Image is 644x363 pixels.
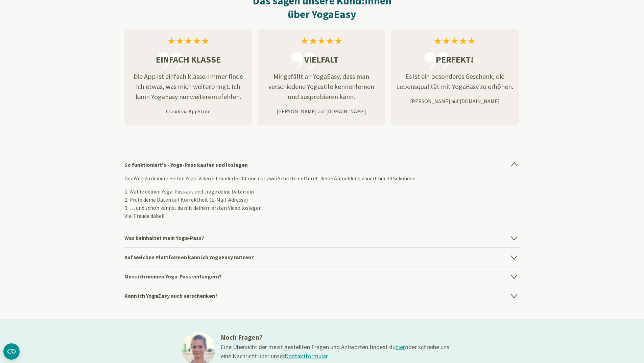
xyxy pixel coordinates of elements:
[124,53,252,66] h3: Einfach klasse
[3,343,20,360] button: CMP-Widget öffnen
[396,343,405,351] a: hier
[258,107,385,115] p: [PERSON_NAME] auf [DOMAIN_NAME]
[124,107,252,115] p: Claudi via AppStore
[285,352,328,360] a: Kontaktformular
[129,196,520,204] li: Prüfe deine Daten auf Korrektheit (E-Mail-Adresse)
[129,204,520,212] li: … und schon kannst du mit deinem ersten Video loslegen
[124,228,520,247] h4: Was beinhaltet mein Yoga-Pass?
[124,155,520,174] h4: So funktioniert's - Yoga-Pass kaufen und loslegen
[391,97,519,105] p: [PERSON_NAME] auf [DOMAIN_NAME]
[258,71,385,102] p: Mir gefällt an YogaEasy, dass man verschiedene Yogastile kennenlernen und ausprobieren kann.
[124,174,520,228] div: Der Weg zu deinem ersten Yoga-Video ist kinderleicht und nur zwei Schritte entfernt, deine Anmeld...
[124,267,520,286] h4: Muss ich meinen Yoga-Pass verlängern?
[391,71,519,92] p: Es ist ein besonderes Geschenk, die Lebensqualität mit YogaEasy zu erhöhen.
[258,53,385,66] h3: Vielfalt
[221,342,451,361] div: Eine Übersicht der meist gestellten Fragen und Antworten findest du oder schreibe uns eine Nachri...
[124,247,520,267] h4: Auf welchen Plattformen kann ich YogaEasy nutzen?
[124,71,252,102] p: Die App ist einfach klasse. Immer finde ich etwas, was mich weiterbringt. Ich kann YogaEasy nur w...
[221,332,451,342] h3: Noch Fragen?
[391,53,519,66] h3: Perfekt!
[124,286,520,305] h4: Kann ich YogaEasy auch verschenken?
[129,187,520,196] li: Wähle deinen Yoga-Pass aus und trage deine Daten ein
